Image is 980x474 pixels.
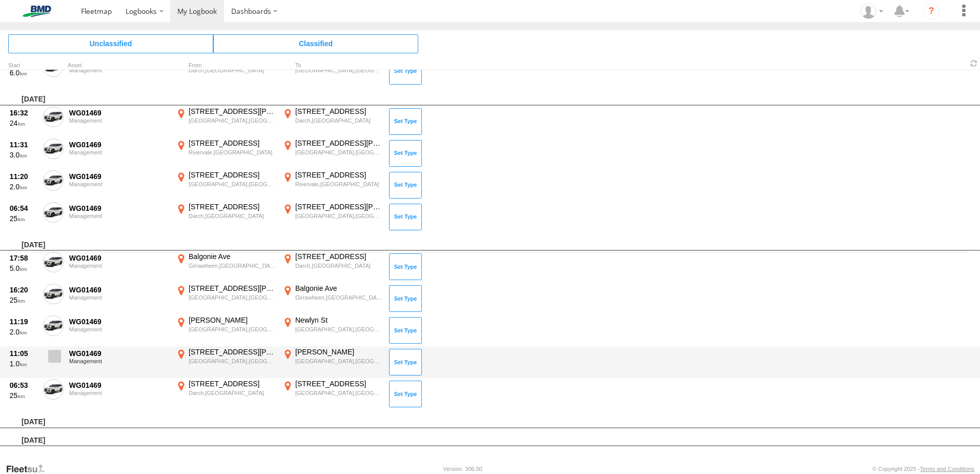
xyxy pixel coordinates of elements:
[189,358,275,365] div: [GEOGRAPHIC_DATA],[GEOGRAPHIC_DATA]
[281,379,383,409] label: Click to View Event Location
[189,107,275,116] div: [STREET_ADDRESS][PERSON_NAME]
[281,139,383,168] label: Click to View Event Location
[295,284,382,293] div: Balgonie Ave
[10,108,37,117] div: 16:32
[10,327,37,337] div: 2.0
[69,181,169,187] div: Management
[10,6,64,17] img: bmd-logo.svg
[174,315,277,345] label: Click to View Event Location
[295,117,382,124] div: Darch,[GEOGRAPHIC_DATA]
[69,117,169,124] div: Management
[174,202,277,232] label: Click to View Event Location
[295,358,382,365] div: [GEOGRAPHIC_DATA],[GEOGRAPHIC_DATA]
[10,182,37,191] div: 2.0
[389,172,422,199] button: Click to Set
[189,294,275,301] div: [GEOGRAPHIC_DATA],[GEOGRAPHIC_DATA]
[189,252,275,261] div: Balgonie Ave
[295,212,382,220] div: [GEOGRAPHIC_DATA],[GEOGRAPHIC_DATA]
[69,285,169,294] div: WG01469
[295,202,382,211] div: [STREET_ADDRESS][PERSON_NAME]
[857,4,887,19] div: Philip Roche
[920,466,974,472] a: Terms and Conditions
[69,149,169,155] div: Management
[69,349,169,358] div: WG01469
[189,117,275,124] div: [GEOGRAPHIC_DATA],[GEOGRAPHIC_DATA]
[10,204,37,213] div: 06:54
[189,315,275,325] div: [PERSON_NAME]
[295,315,382,325] div: Newlyn St
[872,466,974,472] div: © Copyright 2025 -
[389,381,422,407] button: Click to Set
[189,149,275,156] div: Rivervale,[GEOGRAPHIC_DATA]
[389,204,422,230] button: Click to Set
[10,381,37,390] div: 06:53
[389,349,422,376] button: Click to Set
[10,349,37,358] div: 11:05
[174,107,277,136] label: Click to View Event Location
[69,140,169,149] div: WG01469
[923,3,940,19] i: ?
[281,284,383,313] label: Click to View Event Location
[295,170,382,180] div: [STREET_ADDRESS]
[189,139,275,148] div: [STREET_ADDRESS]
[281,63,383,68] div: To
[389,285,422,312] button: Click to Set
[69,294,169,301] div: Management
[389,253,422,280] button: Click to Set
[295,107,382,116] div: [STREET_ADDRESS]
[69,381,169,390] div: WG01469
[295,347,382,357] div: [PERSON_NAME]
[295,326,382,333] div: [GEOGRAPHIC_DATA],[GEOGRAPHIC_DATA]
[389,140,422,167] button: Click to Set
[174,284,277,313] label: Click to View Event Location
[10,68,37,77] div: 6.0
[174,139,277,168] label: Click to View Event Location
[295,67,382,74] div: [GEOGRAPHIC_DATA],[GEOGRAPHIC_DATA]
[10,295,37,305] div: 25
[281,56,383,86] label: Click to View Event Location
[174,252,277,282] label: Click to View Event Location
[213,34,418,53] span: Click to view Classified Trips
[295,149,382,156] div: [GEOGRAPHIC_DATA],[GEOGRAPHIC_DATA]
[968,58,980,68] span: Refresh
[295,389,382,397] div: [GEOGRAPHIC_DATA],[GEOGRAPHIC_DATA]
[295,139,382,148] div: [STREET_ADDRESS][PERSON_NAME]
[10,285,37,294] div: 16:20
[8,34,213,53] span: Click to view Unclassified Trips
[295,294,382,301] div: Girrawheen,[GEOGRAPHIC_DATA]
[174,379,277,409] label: Click to View Event Location
[174,170,277,200] label: Click to View Event Location
[174,56,277,86] label: Click to View Event Location
[281,202,383,232] label: Click to View Event Location
[69,390,169,396] div: Management
[281,107,383,136] label: Click to View Event Location
[189,389,275,397] div: Darch,[GEOGRAPHIC_DATA]
[10,359,37,368] div: 1.0
[69,358,169,364] div: Management
[10,253,37,263] div: 17:58
[189,212,275,220] div: Darch,[GEOGRAPHIC_DATA]
[281,315,383,345] label: Click to View Event Location
[389,58,422,85] button: Click to Set
[295,252,382,261] div: [STREET_ADDRESS]
[189,284,275,293] div: [STREET_ADDRESS][PERSON_NAME]
[281,252,383,282] label: Click to View Event Location
[189,326,275,333] div: [GEOGRAPHIC_DATA],[GEOGRAPHIC_DATA]
[6,464,53,474] a: Visit our Website
[10,140,37,149] div: 11:31
[295,262,382,269] div: Darch,[GEOGRAPHIC_DATA]
[69,172,169,181] div: WG01469
[10,172,37,181] div: 11:20
[174,347,277,377] label: Click to View Event Location
[174,63,277,68] div: From
[189,181,275,188] div: [GEOGRAPHIC_DATA],[GEOGRAPHIC_DATA]
[189,202,275,211] div: [STREET_ADDRESS]
[189,170,275,180] div: [STREET_ADDRESS]
[10,317,37,326] div: 11:19
[281,170,383,200] label: Click to View Event Location
[69,253,169,263] div: WG01469
[69,204,169,213] div: WG01469
[443,466,482,472] div: Version: 306.00
[389,108,422,135] button: Click to Set
[69,317,169,326] div: WG01469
